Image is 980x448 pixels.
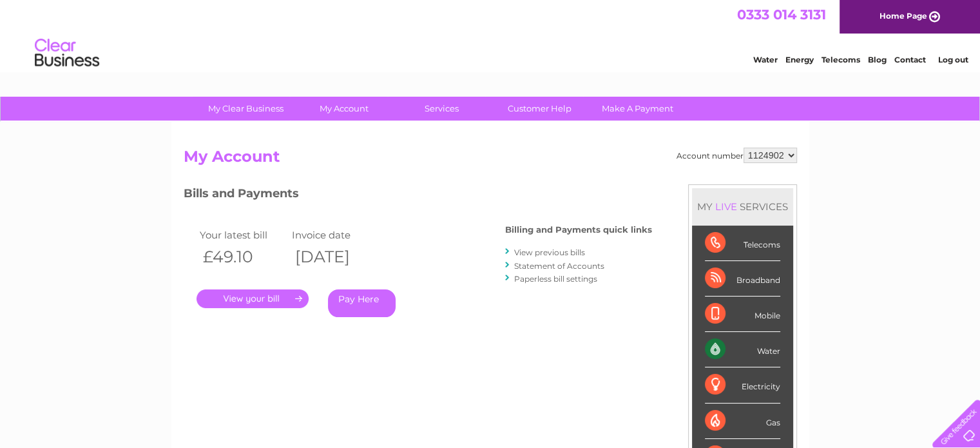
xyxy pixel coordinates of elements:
a: View previous bills [514,248,585,257]
a: Services [389,97,495,121]
a: Contact [894,55,926,64]
th: £49.10 [197,244,289,270]
th: [DATE] [289,244,381,270]
div: Account number [677,148,797,163]
div: Broadband [705,261,780,297]
a: Log out [937,55,968,64]
div: Clear Business is a trading name of Verastar Limited (registered in [GEOGRAPHIC_DATA] No. 3667643... [186,7,795,63]
a: Water [753,55,778,64]
a: Make A Payment [584,97,691,121]
h2: My Account [184,148,797,172]
a: Pay Here [328,289,396,317]
td: Invoice date [289,226,381,244]
div: Gas [705,404,780,439]
div: Electricity [705,367,780,403]
h4: Billing and Payments quick links [505,225,652,235]
a: 0333 014 3131 [737,6,826,23]
div: Water [705,332,780,367]
a: Customer Help [486,97,593,121]
a: Statement of Accounts [514,261,604,271]
h3: Bills and Payments [184,184,652,207]
a: . [197,289,309,308]
a: Paperless bill settings [514,274,597,284]
a: My Account [291,97,397,121]
a: Telecoms [821,55,860,64]
div: MY SERVICES [692,188,793,225]
div: LIVE [713,200,740,213]
a: Energy [785,55,814,64]
a: Blog [868,55,887,64]
div: Telecoms [705,226,780,261]
img: logo.png [34,34,100,73]
a: My Clear Business [193,97,299,121]
td: Your latest bill [197,226,289,244]
div: Mobile [705,297,780,332]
